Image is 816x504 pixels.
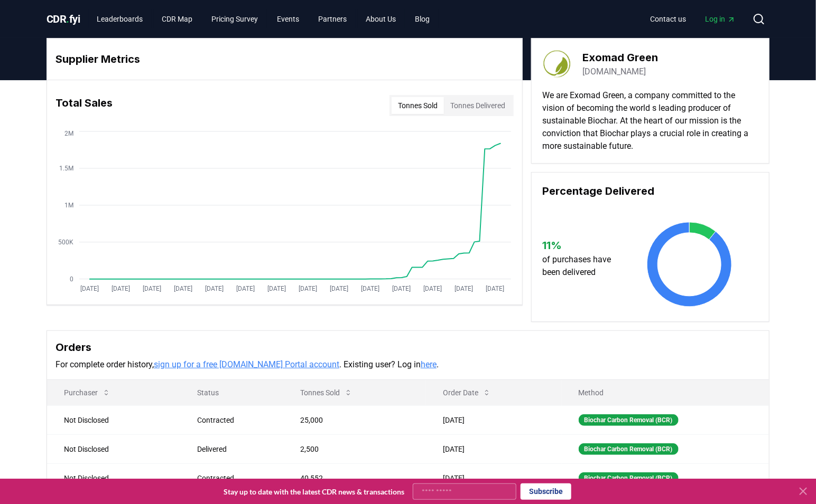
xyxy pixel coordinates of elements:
a: Events [269,9,308,28]
div: Delivered [197,444,275,454]
tspan: 500K [58,239,73,246]
a: here [421,359,437,369]
a: sign up for a free [DOMAIN_NAME] Portal account [154,359,339,369]
button: Purchaser [55,382,119,403]
a: Leaderboards [89,9,152,28]
tspan: 1M [64,202,73,209]
div: Biochar Carbon Removal (BCR) [579,414,679,426]
h3: Supplier Metrics [55,51,514,67]
div: Contracted [197,473,275,483]
h3: Percentage Delivered [542,183,758,199]
td: 25,000 [283,405,426,434]
tspan: 1.5M [59,165,73,172]
p: We are Exomad Green, a company committed to the vision of becoming the world s leading producer o... [542,89,758,153]
tspan: [DATE] [112,285,130,292]
nav: Main [89,9,439,28]
tspan: [DATE] [299,285,318,292]
tspan: [DATE] [268,285,286,292]
div: Biochar Carbon Removal (BCR) [579,472,679,484]
tspan: [DATE] [174,285,193,292]
tspan: [DATE] [143,285,162,292]
span: CDR fyi [47,13,80,25]
button: Tonnes Sold [292,382,361,403]
tspan: [DATE] [486,285,505,292]
a: Contact us [642,9,694,28]
h3: Total Sales [55,95,113,116]
td: 40,552 [283,463,426,492]
button: Tonnes Sold [392,97,444,114]
td: [DATE] [426,405,562,434]
div: Biochar Carbon Removal (BCR) [579,443,679,455]
tspan: [DATE] [206,285,224,292]
tspan: [DATE] [237,285,255,292]
tspan: [DATE] [393,285,411,292]
div: Contracted [197,415,275,425]
td: [DATE] [426,463,562,492]
p: Method [570,387,761,398]
a: CDR.fyi [47,12,80,26]
p: Status [189,387,275,398]
tspan: 2M [64,130,73,137]
a: Log in [697,9,744,28]
button: Order Date [434,382,499,403]
tspan: [DATE] [455,285,474,292]
tspan: [DATE] [80,285,99,292]
a: [DOMAIN_NAME] [582,65,646,78]
td: [DATE] [426,434,562,463]
button: Tonnes Delivered [444,97,512,114]
img: Exomad Green-logo [542,49,572,79]
h3: Exomad Green [582,50,658,65]
tspan: [DATE] [330,285,349,292]
td: 2,500 [283,434,426,463]
nav: Main [642,9,744,28]
a: Blog [407,9,439,28]
td: Not Disclosed [47,405,180,434]
a: Pricing Survey [203,9,267,28]
h3: 11 % [542,237,621,253]
p: For complete order history, . Existing user? Log in . [55,358,761,371]
a: About Us [358,9,405,28]
td: Not Disclosed [47,434,180,463]
h3: Orders [55,339,761,355]
p: of purchases have been delivered [542,253,621,279]
tspan: [DATE] [361,285,380,292]
tspan: 0 [70,275,73,283]
a: Partners [310,9,356,28]
a: CDR Map [154,9,201,28]
span: Log in [705,14,736,24]
span: . [67,13,70,25]
td: Not Disclosed [47,463,180,492]
tspan: [DATE] [424,285,442,292]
